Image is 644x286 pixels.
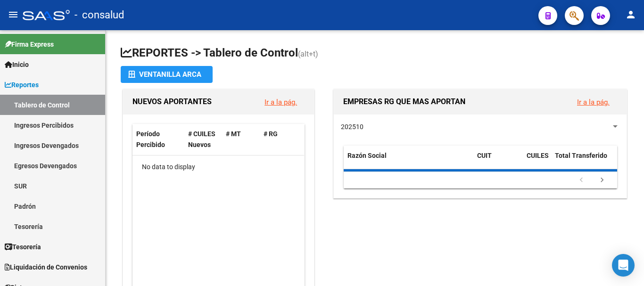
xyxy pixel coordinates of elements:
datatable-header-cell: CUIT [473,146,523,177]
span: 202510 [341,123,363,131]
mat-icon: person [625,9,636,20]
a: go to next page [593,175,611,186]
span: # RG [264,130,278,138]
span: Reportes [5,80,39,90]
span: Tesorería [5,242,41,252]
datatable-header-cell: # MT [222,124,260,155]
span: Liquidación de Convenios [5,262,87,272]
mat-icon: menu [8,9,19,20]
datatable-header-cell: # RG [260,124,297,155]
span: Total Transferido [555,152,607,159]
span: Período Percibido [136,130,165,148]
datatable-header-cell: CUILES [523,146,551,177]
a: Ir a la pág. [577,98,610,106]
a: go to previous page [572,175,590,186]
button: Ventanilla ARCA [121,66,213,83]
datatable-header-cell: # CUILES Nuevos [184,124,222,155]
datatable-header-cell: Período Percibido [132,124,184,155]
datatable-header-cell: Razón Social [344,146,473,177]
span: # CUILES Nuevos [188,130,215,148]
span: CUILES [527,152,549,159]
span: Firma Express [5,39,54,49]
span: (alt+t) [298,49,318,58]
datatable-header-cell: Total Transferido [551,146,617,177]
span: CUIT [477,152,492,159]
a: Ir a la pág. [264,98,297,106]
span: EMPRESAS RG QUE MAS APORTAN [343,97,465,106]
button: Ir a la pág. [570,93,617,111]
span: # MT [226,130,241,138]
h1: REPORTES -> Tablero de Control [121,45,629,62]
div: Open Intercom Messenger [612,254,635,277]
button: Ir a la pág. [257,93,305,111]
span: Razón Social [347,152,387,159]
div: Ventanilla ARCA [128,66,205,83]
span: NUEVOS APORTANTES [132,97,212,106]
span: Inicio [5,59,29,70]
div: No data to display [132,155,304,179]
span: - consalud [74,5,124,25]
